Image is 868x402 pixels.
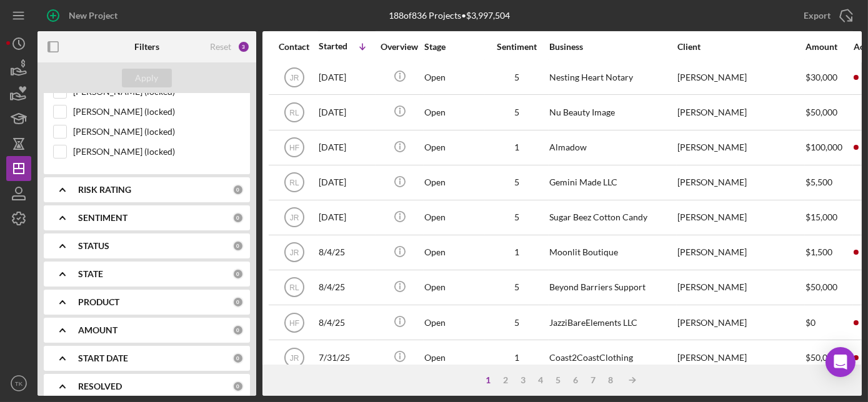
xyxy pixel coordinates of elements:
[677,42,802,52] div: Client
[585,375,602,385] div: 7
[232,353,244,364] div: 0
[549,201,674,234] div: Sugar Beez Cotton Candy
[549,61,674,94] div: Nesting Heart Notary
[424,271,484,304] div: Open
[549,96,674,129] div: Nu Beauty Image
[319,341,375,374] div: 7/31/25
[486,282,548,292] div: 5
[319,271,375,304] div: 8/4/25
[806,341,852,374] div: $50,000
[677,131,802,164] div: [PERSON_NAME]
[424,236,484,269] div: Open
[806,201,852,234] div: $15,000
[806,96,852,129] div: $50,000
[486,318,548,328] div: 5
[602,375,620,385] div: 8
[78,353,128,363] b: START DATE
[806,131,852,164] div: $100,000
[232,212,244,223] div: 0
[136,69,159,87] div: Apply
[826,347,856,377] div: Open Intercom Messenger
[319,41,347,51] div: Started
[567,375,585,385] div: 6
[73,105,241,118] label: [PERSON_NAME] (locked)
[424,201,484,234] div: Open
[78,325,117,335] b: AMOUNT
[134,42,159,52] b: Filters
[424,131,484,164] div: Open
[486,42,548,52] div: Sentiment
[532,375,550,385] div: 4
[677,96,802,129] div: [PERSON_NAME]
[550,375,567,385] div: 5
[289,179,299,187] text: RL
[232,184,244,195] div: 0
[677,306,802,339] div: [PERSON_NAME]
[486,212,548,222] div: 5
[319,201,375,234] div: [DATE]
[549,166,674,199] div: Gemini Made LLC
[806,42,852,52] div: Amount
[424,306,484,339] div: Open
[289,109,299,117] text: RL
[210,42,231,52] div: Reset
[549,131,674,164] div: Almadow
[791,3,862,28] button: Export
[677,341,802,374] div: [PERSON_NAME]
[232,381,244,392] div: 0
[78,185,131,195] b: RISK RATING
[486,107,548,117] div: 5
[289,283,299,292] text: RL
[424,341,484,374] div: Open
[806,61,852,94] div: $30,000
[806,271,852,304] div: $50,000
[549,271,674,304] div: Beyond Barriers Support
[806,306,852,339] div: $0
[806,166,852,199] div: $5,500
[232,325,244,336] div: 0
[289,318,299,327] text: HF
[806,236,852,269] div: $1,500
[677,166,802,199] div: [PERSON_NAME]
[78,269,103,279] b: STATE
[6,371,31,396] button: TK
[486,72,548,82] div: 5
[515,375,532,385] div: 3
[37,3,130,28] button: New Project
[424,61,484,94] div: Open
[73,125,241,138] label: [PERSON_NAME] (locked)
[389,11,511,21] div: 188 of 836 Projects • $3,997,504
[497,375,515,385] div: 2
[677,201,802,234] div: [PERSON_NAME]
[289,213,299,222] text: JR
[122,69,172,87] button: Apply
[289,73,299,82] text: JR
[549,42,674,52] div: Business
[78,241,109,251] b: STATUS
[549,341,674,374] div: Coast2CoastClothing
[677,61,802,94] div: [PERSON_NAME]
[78,213,127,223] b: SENTIMENT
[549,236,674,269] div: Moonlit Boutique
[78,381,122,391] b: RESOLVED
[486,353,548,363] div: 1
[677,236,802,269] div: [PERSON_NAME]
[69,3,117,28] div: New Project
[319,166,375,199] div: [DATE]
[289,248,299,257] text: JR
[549,306,674,339] div: JazziBareElements LLC
[73,145,241,158] label: [PERSON_NAME] (locked)
[486,247,548,257] div: 1
[677,271,802,304] div: [PERSON_NAME]
[480,375,497,385] div: 1
[232,240,244,252] div: 0
[319,236,375,269] div: 8/4/25
[486,142,548,152] div: 1
[289,144,299,152] text: HF
[424,166,484,199] div: Open
[289,353,299,362] text: JR
[424,42,484,52] div: Stage
[424,96,484,129] div: Open
[232,268,244,280] div: 0
[319,61,375,94] div: [DATE]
